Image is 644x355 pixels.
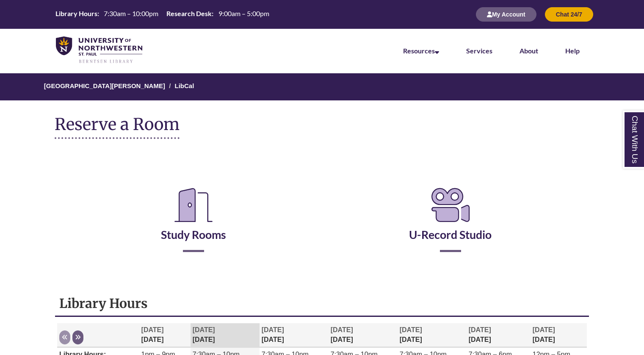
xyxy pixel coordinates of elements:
[174,82,194,89] a: LibCal
[476,11,536,18] a: My Account
[55,115,180,139] h1: Reserve a Room
[467,323,531,347] th: [DATE]
[531,323,587,347] th: [DATE]
[52,9,100,18] th: Library Hours:
[59,330,70,344] button: Previous week
[59,295,585,311] h1: Library Hours
[56,36,142,64] img: UNWSP Library Logo
[533,326,555,333] span: [DATE]
[409,207,492,241] a: U-Record Studio
[260,323,329,347] th: [DATE]
[141,326,164,333] span: [DATE]
[163,9,215,18] th: Research Desk:
[466,47,492,55] a: Services
[52,9,272,20] a: Hours Today
[545,7,593,22] button: Chat 24/7
[403,47,439,55] a: Resources
[520,47,538,55] a: About
[191,323,260,347] th: [DATE]
[193,326,215,333] span: [DATE]
[52,9,272,19] table: Hours Today
[398,323,467,347] th: [DATE]
[400,326,422,333] span: [DATE]
[476,7,536,22] button: My Account
[44,82,165,89] a: [GEOGRAPHIC_DATA][PERSON_NAME]
[329,323,398,347] th: [DATE]
[218,9,269,17] span: 9:00am – 5:00pm
[545,11,593,18] a: Chat 24/7
[104,9,158,17] span: 7:30am – 10:00pm
[331,326,353,333] span: [DATE]
[72,330,83,344] button: Next week
[161,207,226,241] a: Study Rooms
[55,160,589,277] div: Reserve a Room
[469,326,491,333] span: [DATE]
[55,73,589,100] nav: Breadcrumb
[139,323,191,347] th: [DATE]
[262,326,284,333] span: [DATE]
[565,47,580,55] a: Help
